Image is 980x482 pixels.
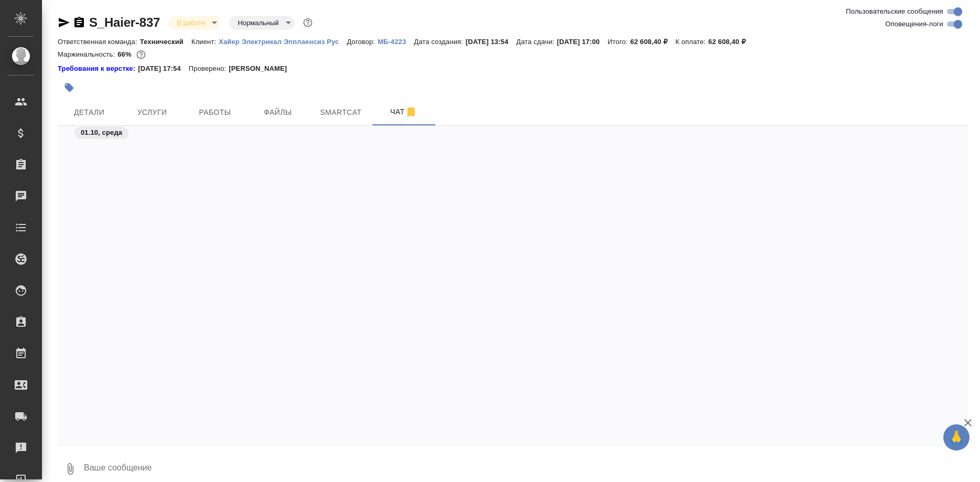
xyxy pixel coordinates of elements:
p: [DATE] 13:54 [466,38,516,46]
button: Добавить тэг [58,76,81,99]
span: Файлы [253,106,303,119]
a: S_Haier-837 [89,15,160,29]
p: 01.10, среда [81,127,122,138]
span: 🙏 [947,426,965,448]
div: Нажми, чтобы открыть папку с инструкцией [58,63,138,74]
p: [PERSON_NAME] [229,63,295,74]
p: Клиент: [191,38,219,46]
button: Скопировать ссылку [73,16,85,29]
p: Договор: [347,38,378,46]
p: 62 608,40 ₽ [708,38,753,46]
p: МБ-4223 [378,38,414,46]
span: Smartcat [316,106,366,119]
p: Маржинальность: [58,50,117,58]
p: Итого: [608,38,630,46]
p: Дата создания: [414,38,466,46]
p: Проверено: [189,63,229,74]
span: Детали [64,106,114,119]
span: Чат [379,105,429,119]
span: Работы [190,106,240,119]
div: В работе [229,16,294,30]
p: К оплате: [675,38,708,46]
span: Оповещения-логи [885,19,943,29]
button: Скопировать ссылку для ЯМессенджера [58,16,70,29]
p: Дата сдачи: [516,38,557,46]
button: В работе [174,18,208,27]
p: [DATE] 17:54 [138,63,189,74]
span: Услуги [127,106,177,119]
button: Нормальный [234,18,282,27]
a: Хайер Электрикал Эпплаенсиз Рус [219,37,347,46]
a: Требования к верстке: [58,63,138,74]
div: В работе [168,16,221,30]
button: 17557.89 RUB; [134,48,148,61]
a: МБ-4223 [378,37,414,46]
span: Пользовательские сообщения [846,6,943,17]
p: 62 608,40 ₽ [630,38,675,46]
button: Доп статусы указывают на важность/срочность заказа [301,16,315,29]
p: 66% [117,50,134,58]
button: 🙏 [943,424,970,451]
p: Хайер Электрикал Эпплаенсиз Рус [219,38,347,46]
p: Технический [140,38,191,46]
p: Ответственная команда: [58,38,140,46]
svg: Отписаться [405,106,417,119]
p: [DATE] 17:00 [557,38,608,46]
